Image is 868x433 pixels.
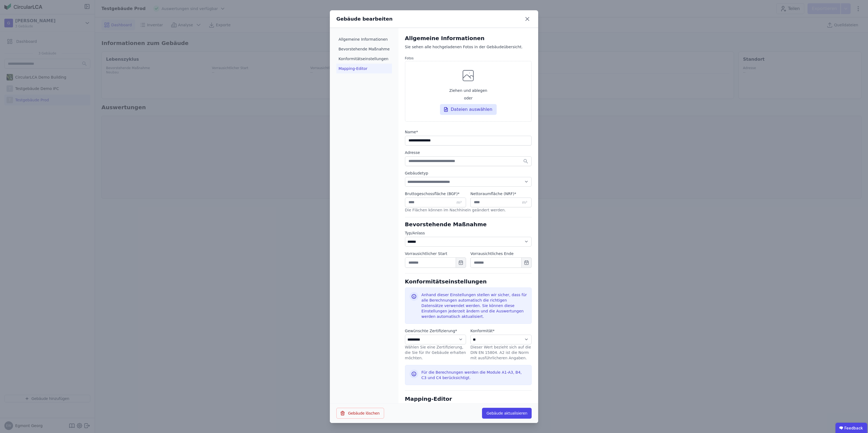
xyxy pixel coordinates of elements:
[336,54,392,64] li: Konformitätseinstellungen
[405,191,466,196] label: audits.requiredField
[449,88,487,93] span: Ziehen und ablegen
[405,344,466,361] div: Wählen Sie eine Zertifizierung, die Sie für Ihr Gebäude erhalten möchten.
[405,221,532,228] div: Bevorstehende Maßnahme
[440,104,497,115] div: Dateien auswählen
[405,230,532,236] label: Typ/Anlass
[405,44,532,55] div: Sie sehen alle hochgeladenen Fotos in der Gebäudeübersicht.
[470,191,532,196] label: audits.requiredField
[464,95,473,101] span: oder
[470,251,532,256] label: Vorrausichtliches Ende
[405,56,532,60] label: Fotos
[405,129,532,135] label: audits.requiredField
[470,328,532,334] label: audits.requiredField
[457,200,462,205] span: m²
[405,251,466,256] label: Vorrausichtlicher Start
[336,15,392,23] div: Gebäude bearbeiten
[405,390,532,403] div: Mapping-Editor
[422,370,527,380] div: Für die Berechnungen werden die Module A1-A3, B4, C3 und C4 berücksichtigt.
[470,344,532,361] div: Dieser Wert bezieht sich auf die DIN EN 15804. A2 ist die Norm mit ausführlicheren Angaben.
[405,170,532,176] label: Gebäudetyp
[336,64,392,73] li: Mapping-Editor
[522,200,527,205] span: m²
[405,273,532,285] div: Konformitätseinstellungen
[405,328,466,334] label: audits.requiredField
[336,34,392,44] li: Allgemeine Informationen
[336,44,392,54] li: Bevorstehende Maßnahme
[405,150,532,155] label: Adresse
[405,207,532,216] div: Die Flächen können im Nachhinein geändert werden.
[405,34,532,42] div: Allgemeine Informationen
[422,292,527,319] div: Anhand dieser Einstellungen stellen wir sicher, dass für alle Berechnungen automatisch die richti...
